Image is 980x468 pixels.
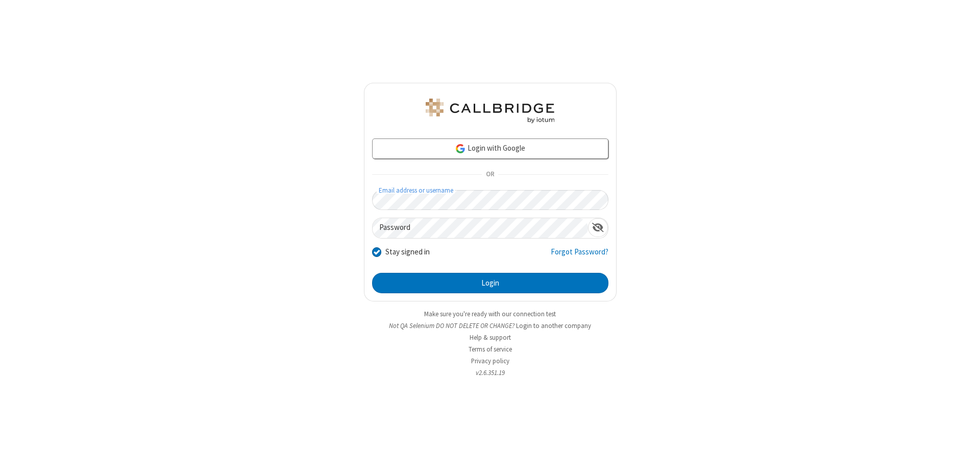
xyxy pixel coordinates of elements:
a: Make sure you're ready with our connection test [424,310,556,318]
img: google-icon.png [455,143,466,154]
span: OR [482,168,498,182]
li: v2.6.351.19 [364,368,617,378]
a: Login with Google [372,138,608,159]
a: Privacy policy [471,357,509,365]
input: Password [373,218,588,238]
img: QA Selenium DO NOT DELETE OR CHANGE [424,99,556,123]
a: Forgot Password? [551,246,608,266]
button: Login [372,273,608,293]
a: Help & support [470,333,511,342]
a: Terms of service [469,345,512,354]
li: Not QA Selenium DO NOT DELETE OR CHANGE? [364,321,617,331]
label: Stay signed in [385,246,430,258]
div: Show password [588,218,608,237]
button: Login to another company [516,321,591,331]
input: Email address or username [372,190,608,210]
